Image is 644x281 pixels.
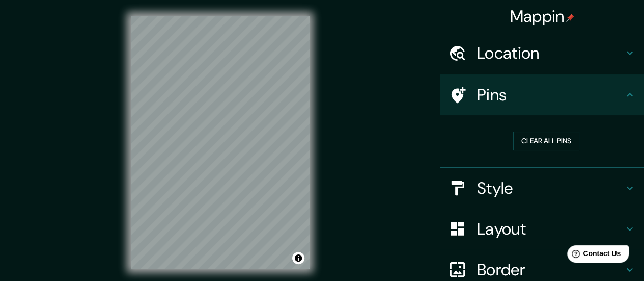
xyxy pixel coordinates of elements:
h4: Location [477,43,624,63]
h4: Border [477,260,624,280]
iframe: Help widget launcher [553,241,633,270]
h4: Layout [477,219,624,239]
canvas: Map [131,16,310,269]
h4: Style [477,178,624,198]
div: Layout [440,209,644,249]
button: Toggle attribution [292,252,304,264]
div: Location [440,33,644,73]
button: Clear all pins [513,132,579,150]
div: Style [440,168,644,209]
h4: Pins [477,85,624,105]
div: Pins [440,74,644,115]
img: pin-icon.png [566,14,574,22]
h4: Mappin [510,6,575,27]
